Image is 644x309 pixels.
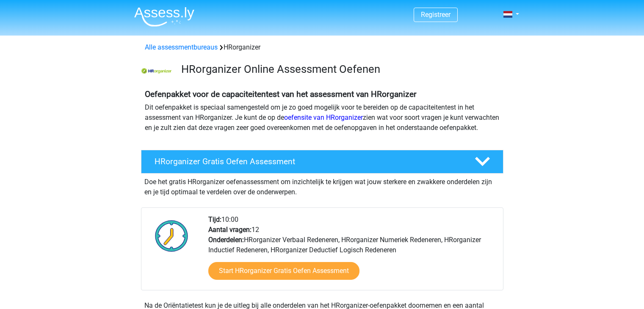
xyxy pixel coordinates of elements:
h4: HRorganizer Gratis Oefen Assessment [155,157,461,166]
a: Registreer [421,11,451,19]
h3: HRorganizer Online Assessment Oefenen [181,63,497,76]
a: HRorganizer Gratis Oefen Assessment [138,150,507,174]
a: oefensite van HRorganizer [284,113,363,121]
b: Aantal vragen: [208,226,252,234]
div: HRorganizer [141,42,503,52]
img: Klok [150,215,193,257]
div: Doe het gratis HRorganizer oefenassessment om inzichtelijk te krijgen wat jouw sterkere en zwakke... [141,174,503,197]
img: HRorganizer Logo [141,68,171,74]
b: Tijd: [208,215,221,223]
img: Assessly [134,7,194,27]
p: Dit oefenpakket is speciaal samengesteld om je zo goed mogelijk voor te bereiden op de capaciteit... [145,102,500,133]
a: Start HRorganizer Gratis Oefen Assessment [208,262,359,280]
div: 10:00 12 HRorganizer Verbaal Redeneren, HRorganizer Numeriek Redeneren, HRorganizer Inductief Red... [202,215,503,290]
b: Oefenpakket voor de capaciteitentest van het assessment van HRorganizer [145,89,417,99]
a: Alle assessmentbureaus [145,43,218,51]
b: Onderdelen: [208,236,244,244]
